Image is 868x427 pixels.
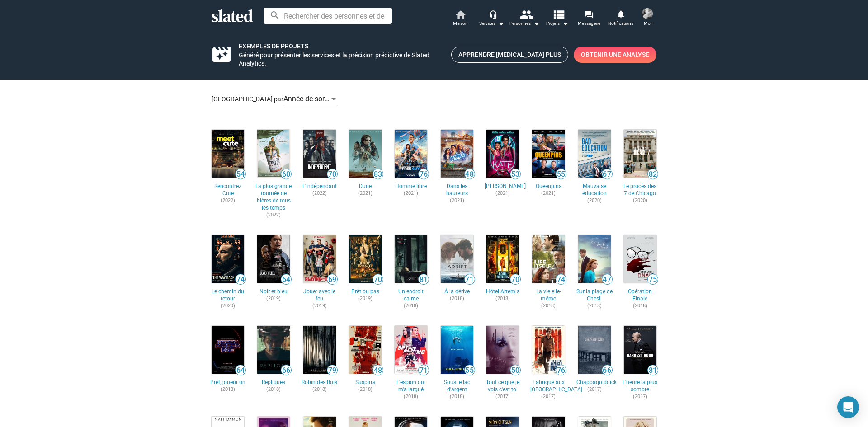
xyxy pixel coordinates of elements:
font: (2018) [495,296,510,301]
a: Opération Finale [622,233,658,285]
a: L'espion qui m'a largué [393,324,429,376]
a: Le procès des 7 de Chicago [622,128,658,180]
font: Maison [453,21,468,26]
a: [PERSON_NAME](2021) [485,183,521,197]
font: (2019) [312,303,327,309]
img: Tout ce que je vois c'est toi [486,326,519,374]
a: La plus grande tournée de bières de tous les temps(2022) [255,183,292,218]
a: Notifications [605,9,637,29]
img: Sur la plage de Chesil [578,235,611,283]
font: (2018) [358,386,373,392]
img: Prêt ou pas [349,235,382,283]
font: Jouer avec le feu [303,288,335,302]
a: Suspiria(2018) [347,379,383,393]
font: 50 [511,366,519,375]
a: Apprendre [MEDICAL_DATA] plus [451,47,568,63]
font: Prêt ou pas [351,288,379,295]
img: Jouer avec le feu [303,235,336,283]
mat-icon: arrow_drop_down [495,18,506,29]
font: Messagerie [578,21,600,26]
font: 81 [420,275,428,284]
font: 83 [374,170,382,178]
font: 71 [465,275,473,284]
a: Hôtel Artemis(2018) [485,288,521,302]
font: (2017) [633,394,647,399]
font: Un endroit calme [398,288,424,302]
font: Obtenir une analyse [581,51,649,58]
font: Fabriqué aux [GEOGRAPHIC_DATA] [530,379,582,393]
font: (2021) [358,190,373,196]
img: Le chemin du retour [212,235,244,283]
font: 53 [511,170,519,178]
a: Sous le lac d'argent [439,324,475,376]
font: Sous le lac d'argent [444,379,470,393]
font: (2021) [541,190,556,196]
font: 74 [557,275,565,284]
img: Kate [486,130,519,178]
font: [GEOGRAPHIC_DATA] par [212,95,283,103]
font: (2018) [266,386,281,392]
img: Queenpins [532,130,565,178]
font: Le chemin du retour [212,288,244,302]
font: 64 [282,275,290,284]
font: [PERSON_NAME] [485,183,526,189]
font: Robin des Bois [302,379,337,385]
font: (2020) [221,303,235,309]
a: Mauvaise éducation [576,128,613,180]
a: Chappaquiddick(2017) [576,379,613,393]
a: Prêt ou pas(2019) [347,288,383,302]
font: (2017) [541,394,556,399]
img: Suspiria [349,326,382,374]
font: Tout ce que je vois c'est toi [486,379,519,393]
font: 79 [328,366,336,375]
img: L'heure la plus sombre [624,326,656,374]
button: Services [476,9,508,29]
mat-icon: notifications [616,9,625,18]
a: Queenpins(2021) [530,183,566,197]
img: Mauvaise éducation [578,130,611,178]
font: 70 [328,170,336,178]
a: Jouer avec le feu(2019) [302,288,338,310]
font: (2019) [358,296,373,301]
font: La vie elle-même [536,288,561,302]
font: 54 [236,170,245,178]
a: Suspiria [347,324,383,376]
a: Dune [347,128,383,180]
img: Un endroit calme [395,235,427,283]
a: Un endroit calme(2018) [393,288,429,310]
a: À la dérive [439,233,475,285]
font: 66 [282,366,290,375]
font: L'espion qui m'a largué [396,379,425,393]
font: (2020) [587,197,602,203]
a: Chappaquiddick [576,324,613,376]
mat-icon: arrow_drop_down [560,18,571,29]
mat-icon: home [455,9,466,20]
a: Dune(2021) [347,183,383,197]
a: Prêt, joueur un [210,324,246,376]
font: Rencontrez Cute [214,183,241,197]
font: (2018) [404,303,418,309]
a: Hôtel Artemis [485,233,521,285]
font: (2018) [221,386,235,392]
mat-icon: view_list [552,8,565,21]
img: Chappaquiddick [578,326,611,374]
font: Hôtel Artemis [486,288,519,295]
font: Personnes [509,21,531,26]
a: Homme libre(2021) [393,183,429,197]
img: Rencontrez Cute [212,130,244,178]
font: 70 [374,275,382,284]
a: Jouer avec le feu [302,233,338,285]
font: (2018) [450,296,464,301]
font: Notifications [608,21,633,26]
img: La plus grande tournée de bières de tous les temps [257,130,290,178]
img: Robin des Bois [303,326,336,374]
a: L'espion qui m'a largué(2018) [393,379,429,400]
font: (2022) [221,197,235,203]
font: Année de sortie [283,94,332,103]
img: Prêt, joueur un [212,326,244,374]
font: 66 [603,366,611,375]
a: Répliques(2018) [255,379,292,393]
font: 64 [236,366,245,375]
font: 60 [282,170,290,178]
font: 47 [603,275,611,284]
